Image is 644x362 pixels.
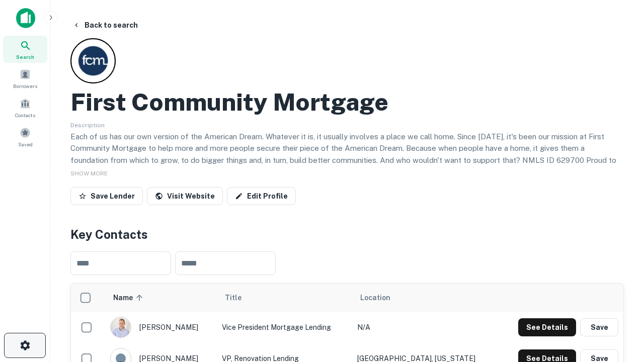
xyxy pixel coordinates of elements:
[70,170,108,177] span: SHOW MORE
[113,292,146,304] span: Name
[3,123,47,150] a: Saved
[15,111,35,119] span: Contacts
[217,312,352,343] td: Vice President Mortgage Lending
[147,187,223,205] a: Visit Website
[3,94,47,121] a: Contacts
[68,16,142,34] button: Back to search
[16,53,34,61] span: Search
[217,284,352,312] th: Title
[16,8,35,28] img: capitalize-icon.png
[70,131,624,178] p: Each of us has our own version of the American Dream. Whatever it is, it usually involves a place...
[105,284,217,312] th: Name
[110,317,212,338] div: [PERSON_NAME]
[518,318,576,336] button: See Details
[352,284,498,312] th: Location
[225,292,255,304] span: Title
[360,292,390,304] span: Location
[13,82,37,90] span: Borrowers
[3,65,47,92] a: Borrowers
[3,36,47,63] a: Search
[227,187,296,205] a: Edit Profile
[594,249,644,298] iframe: Chat Widget
[18,140,33,148] span: Saved
[70,122,105,129] span: Description
[70,187,143,205] button: Save Lender
[352,312,498,343] td: N/A
[111,317,131,337] img: 1520878720083
[580,318,618,336] button: Save
[70,225,624,243] h4: Key Contacts
[70,87,388,117] h2: First Community Mortgage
